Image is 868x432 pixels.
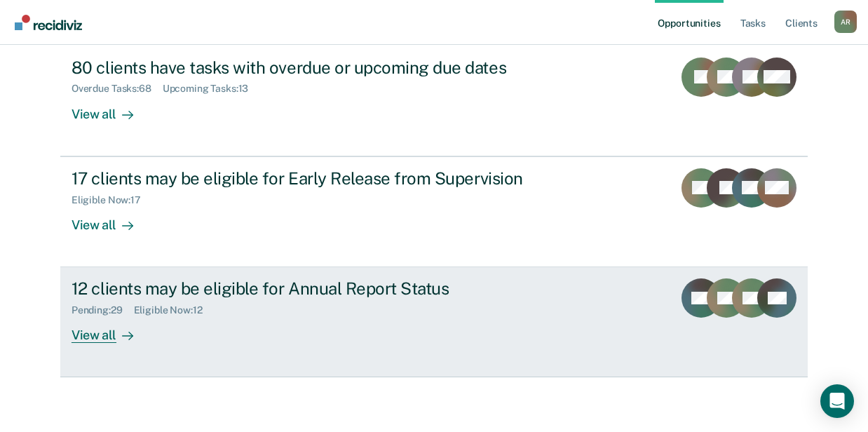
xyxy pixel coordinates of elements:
[60,156,808,267] a: 17 clients may be eligible for Early Release from SupervisionEligible Now:17View all
[60,46,808,156] a: 80 clients have tasks with overdue or upcoming due datesOverdue Tasks:68Upcoming Tasks:13View all
[72,304,134,316] div: Pending : 29
[72,316,150,344] div: View all
[834,11,857,33] div: A R
[72,205,150,233] div: View all
[72,278,564,299] div: 12 clients may be eligible for Annual Report Status
[163,83,260,95] div: Upcoming Tasks : 13
[834,11,857,33] button: Profile dropdown button
[15,15,82,30] img: Recidiviz
[72,83,163,95] div: Overdue Tasks : 68
[72,95,150,122] div: View all
[72,194,152,206] div: Eligible Now : 17
[72,168,564,189] div: 17 clients may be eligible for Early Release from Supervision
[72,58,564,78] div: 80 clients have tasks with overdue or upcoming due dates
[134,304,214,316] div: Eligible Now : 12
[820,384,854,418] div: Open Intercom Messenger
[60,267,808,377] a: 12 clients may be eligible for Annual Report StatusPending:29Eligible Now:12View all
